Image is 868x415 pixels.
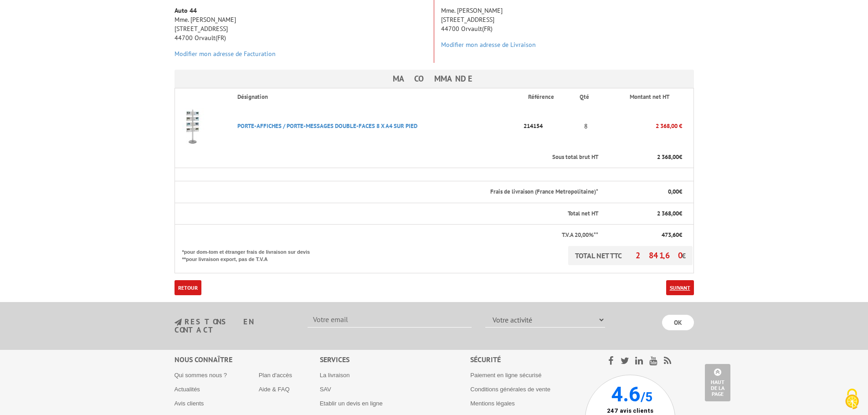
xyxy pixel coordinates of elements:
[662,231,679,239] span: 473,60
[175,318,182,326] img: newsletter.jpg
[836,384,868,415] button: Cookies (fenêtre modale)
[606,153,682,162] p: €
[606,210,682,218] p: €
[259,372,292,379] a: Plan d'accès
[320,400,383,407] a: Etablir un devis en ligne
[572,106,599,147] td: 8
[470,372,541,379] a: Paiement en ligne sécurisé
[175,147,599,168] th: Sous total brut HT
[841,388,863,410] img: Cookies (fenêtre modale)
[175,354,320,365] div: Nous connaître
[666,280,694,295] a: Suivant
[441,41,536,49] a: Modifier mon adresse de Livraison
[175,6,197,15] strong: Auto 44
[668,188,679,195] span: 0,00
[175,203,599,225] th: Total net HT
[657,153,679,161] span: 2 368,00
[657,210,679,217] span: 2 368,00
[705,364,730,401] a: Haut de la page
[175,386,200,393] a: Actualités
[175,108,211,144] img: PORTE-AFFICHES / PORTE-MESSAGES DOUBLE-FACES 8 X A4 SUR PIED
[175,280,201,295] a: Retour
[175,400,204,407] a: Avis clients
[175,181,599,203] th: Frais de livraison (France Metropolitaine)*
[237,122,417,130] a: PORTE-AFFICHES / PORTE-MESSAGES DOUBLE-FACES 8 X A4 SUR PIED
[175,372,227,379] a: Qui sommes nous ?
[470,400,515,407] a: Mentions légales
[320,372,350,379] a: La livraison
[230,88,521,106] th: Désignation
[470,354,585,365] div: Sécurité
[175,70,694,88] h3: Ma commande
[182,246,319,263] p: *pour dom-tom et étranger frais de livraison sur devis **pour livraison export, pas de T.V.A
[320,386,331,393] a: SAV
[662,315,694,330] input: OK
[521,118,573,134] p: 214154
[470,386,550,393] a: Conditions générales de vente
[606,93,692,102] p: Montant net HT
[606,231,682,240] p: €
[168,6,434,63] div: Mme. [PERSON_NAME] [STREET_ADDRESS] 44700 Orvault(FR)
[572,88,599,106] th: Qté
[175,50,276,58] a: Modifier mon adresse de Facturation
[568,246,693,265] p: TOTAL NET TTC €
[434,6,701,54] div: Mme. [PERSON_NAME] [STREET_ADDRESS] 44700 Orvault(FR)
[182,231,599,240] p: T.V.A 20,00%**
[259,386,290,393] a: Aide & FAQ
[175,318,294,334] h3: restons en contact
[320,354,471,365] div: Services
[636,250,682,261] span: 2 841,60
[308,312,472,328] input: Votre email
[521,88,573,106] th: Référence
[606,188,682,196] p: €
[599,118,682,134] p: 2 368,00 €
